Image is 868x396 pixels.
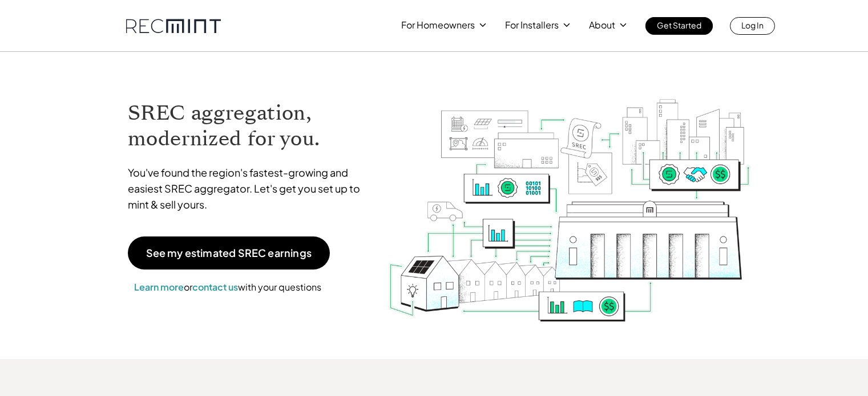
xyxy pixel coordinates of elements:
[146,248,312,258] p: See my estimated SREC earnings
[589,17,615,33] p: About
[128,236,330,270] a: See my estimated SREC earnings
[128,100,371,152] h1: SREC aggregation, modernized for you.
[387,69,752,325] img: RECmint value cycle
[657,17,701,33] p: Get Started
[192,281,238,293] a: contact us
[505,17,559,33] p: For Installers
[401,17,475,33] p: For Homeowners
[741,17,764,33] p: Log In
[128,280,328,295] p: or with your questions
[134,281,184,293] a: Learn more
[645,17,713,35] a: Get Started
[730,17,775,35] a: Log In
[128,165,371,213] p: You've found the region's fastest-growing and easiest SREC aggregator. Let's get you set up to mi...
